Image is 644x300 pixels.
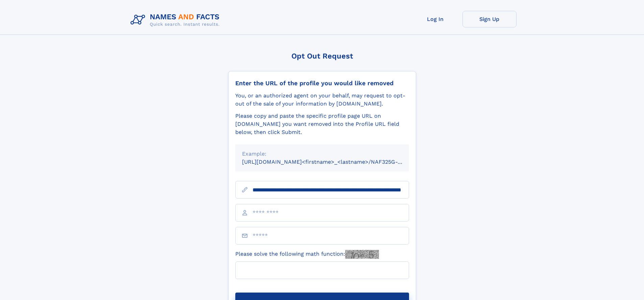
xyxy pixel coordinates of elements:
[462,11,517,27] a: Sign Up
[235,112,409,136] div: Please copy and paste the specific profile page URL on [DOMAIN_NAME] you want removed into the Pr...
[228,52,416,60] div: Opt Out Request
[242,150,402,158] div: Example:
[128,11,225,29] img: Logo Names and Facts
[235,250,379,259] label: Please solve the following math function:
[235,92,409,108] div: You, or an authorized agent on your behalf, may request to opt-out of the sale of your informatio...
[408,11,462,27] a: Log In
[235,79,409,87] div: Enter the URL of the profile you would like removed
[242,159,422,165] small: [URL][DOMAIN_NAME]<firstname>_<lastname>/NAF325G-xxxxxxxx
